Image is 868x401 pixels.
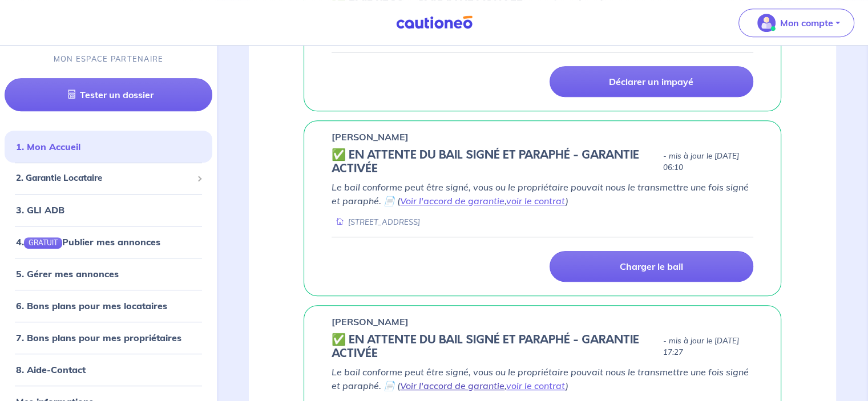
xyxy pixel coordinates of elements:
[391,15,477,30] img: Cautioneo
[5,294,212,317] div: 6. Bons plans pour mes locataires
[16,268,119,280] a: 5. Gérer mes annonces
[550,251,753,282] a: Charger le bail
[16,141,80,152] a: 1. Mon Accueil
[5,167,212,189] div: 2. Garantie Locataire
[16,204,64,216] a: 3. GLI ADB
[506,195,566,206] a: voir le contrat
[16,300,167,311] a: 6. Bons plans pour mes locataires
[663,335,753,358] p: - mis à jour le [DATE] 17:27
[400,380,504,391] a: Voir l'accord de garantie
[663,151,753,173] p: - mis à jour le [DATE] 06:10
[5,262,212,285] div: 5. Gérer mes annonces
[16,332,181,343] a: 7. Bons plans pour mes propriétaires
[5,78,212,111] a: Tester un dossier
[332,217,420,228] div: [STREET_ADDRESS]
[54,54,164,64] p: MON ESPACE PARTENAIRE
[620,261,683,272] p: Charger le bail
[780,16,833,30] p: Mon compte
[332,148,659,176] h5: ✅️️️ EN ATTENTE DU BAIL SIGNÉ ET PARAPHÉ - GARANTIE ACTIVÉE
[5,326,212,349] div: 7. Bons plans pour mes propriétaires
[609,76,693,87] p: Déclarer un impayé
[5,199,212,221] div: 3. GLI ADB
[5,230,212,253] div: 4.GRATUITPublier mes annonces
[332,130,409,144] p: [PERSON_NAME]
[16,172,192,185] span: 2. Garantie Locataire
[738,9,854,37] button: illu_account_valid_menu.svgMon compte
[757,14,776,32] img: illu_account_valid_menu.svg
[16,236,160,248] a: 4.GRATUITPublier mes annonces
[332,315,409,329] p: [PERSON_NAME]
[550,66,753,97] a: Déclarer un impayé
[332,333,659,361] h5: ✅️️️ EN ATTENTE DU BAIL SIGNÉ ET PARAPHÉ - GARANTIE ACTIVÉE
[332,148,753,176] div: state: CONTRACT-SIGNED, Context: ,IS-GL-CAUTION
[16,364,86,375] a: 8. Aide-Contact
[332,181,749,206] em: Le bail conforme peut être signé, vous ou le propriétaire pouvait nous le transmettre une fois si...
[400,195,504,206] a: Voir l'accord de garantie
[5,358,212,381] div: 8. Aide-Contact
[5,135,212,158] div: 1. Mon Accueil
[506,380,566,391] a: voir le contrat
[332,333,753,361] div: state: CONTRACT-SIGNED, Context: ,IS-GL-CAUTION
[332,366,749,391] em: Le bail conforme peut être signé, vous ou le propriétaire pouvait nous le transmettre une fois si...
